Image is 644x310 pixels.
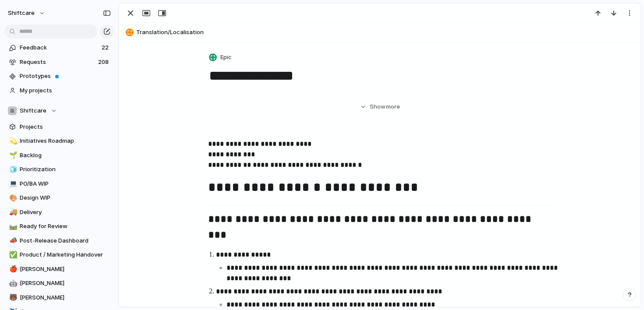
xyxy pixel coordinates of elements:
span: Show [370,102,386,111]
span: shiftcare [8,9,35,18]
div: 🌱 [9,150,15,160]
button: Shiftcare [4,104,114,117]
button: 🚚 [8,208,17,217]
span: Delivery [20,208,111,217]
span: Projects [20,123,111,131]
span: PO/BA WIP [20,180,111,188]
span: My projects [20,86,111,95]
div: 🚚 [9,207,15,217]
div: 💫 [9,136,15,146]
span: 208 [98,58,110,67]
button: 🌱 [8,151,17,160]
button: 💻 [8,180,17,188]
button: 📣 [8,236,17,245]
a: 🌱Backlog [4,149,114,162]
a: 🐻[PERSON_NAME] [4,291,114,304]
div: ✅ [9,250,15,260]
button: Translation/Localisation [123,25,637,39]
button: 🧊 [8,165,17,174]
a: Projects [4,120,114,134]
span: Product / Marketing Handover [20,250,111,259]
div: 🤖 [9,278,15,289]
div: 🧊 [9,165,15,175]
span: Shiftcare [20,106,46,115]
span: Translation/Localisation [136,28,637,37]
button: 💫 [8,137,17,145]
span: Requests [20,58,96,67]
button: 🛤️ [8,222,17,231]
div: 🐻 [9,292,15,303]
a: 🚚Delivery [4,206,114,219]
span: Prototypes [20,72,111,81]
span: Backlog [20,151,111,160]
span: [PERSON_NAME] [20,279,111,288]
span: [PERSON_NAME] [20,293,111,302]
a: 🧊Prioritization [4,163,114,176]
a: 🍎[PERSON_NAME] [4,263,114,276]
a: 💫Initiatives Roadmap [4,134,114,148]
button: Showmore [208,99,552,115]
button: 🎨 [8,194,17,202]
button: 🤖 [8,279,17,288]
a: 🎨Design WIP [4,191,114,204]
span: more [386,102,400,111]
a: 📣Post-Release Dashboard [4,234,114,247]
button: 🍎 [8,265,17,274]
button: 🐻 [8,293,17,302]
span: Feedback [20,43,99,52]
span: Epic [220,53,232,62]
div: 📣 [9,236,15,246]
button: Epic [207,51,234,64]
span: 22 [102,43,110,52]
button: ✅ [8,250,17,259]
div: 💻 [9,179,15,189]
span: Post-Release Dashboard [20,236,111,245]
a: Requests208 [4,56,114,69]
a: My projects [4,84,114,97]
a: 🛤️Ready for Review [4,220,114,233]
a: 🤖[PERSON_NAME] [4,277,114,290]
div: 🎨 [9,193,15,203]
div: 🛤️ [9,222,15,232]
a: Feedback22 [4,41,114,54]
span: Design WIP [20,194,111,202]
a: Prototypes [4,70,114,83]
div: 🍎 [9,264,15,274]
a: 💻PO/BA WIP [4,177,114,190]
span: Prioritization [20,165,111,174]
button: shiftcare [4,6,50,20]
span: Ready for Review [20,222,111,231]
span: Initiatives Roadmap [20,137,111,145]
span: [PERSON_NAME] [20,265,111,274]
a: ✅Product / Marketing Handover [4,248,114,261]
